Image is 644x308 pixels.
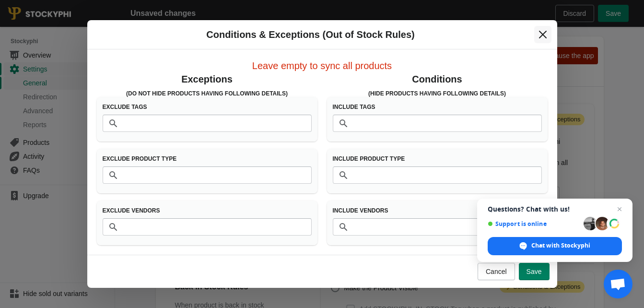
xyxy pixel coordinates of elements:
[519,263,550,280] button: Save
[252,60,392,71] span: Leave empty to sync all products
[488,220,580,227] span: Support is online
[488,237,622,255] span: Chat with Stockyphi
[333,155,542,163] h3: Include Product Type
[527,268,542,275] span: Save
[604,270,632,298] a: Open chat
[181,74,233,84] span: Exceptions
[333,103,542,111] h3: Include Tags
[478,263,515,280] button: Cancel
[103,103,312,111] h3: Exclude Tags
[333,207,542,214] h3: Include Vendors
[103,155,312,163] h3: Exclude Product Type
[412,74,462,84] span: Conditions
[206,29,414,40] span: Conditions & Exceptions (Out of Stock Rules)
[327,90,548,97] h3: (Hide products having following details)
[103,207,312,214] h3: Exclude Vendors
[97,90,317,97] h3: (Do Not Hide products having following details)
[488,205,622,213] span: Questions? Chat with us!
[531,241,590,250] span: Chat with Stockyphi
[486,268,507,275] span: Cancel
[534,26,551,43] button: Close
